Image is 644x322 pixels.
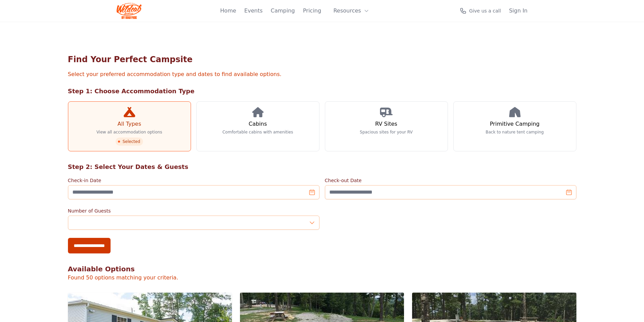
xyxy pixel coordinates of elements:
[68,70,576,78] p: Select your preferred accommodation type and dates to find available options.
[509,7,528,15] a: Sign In
[116,138,143,146] span: Selected
[117,120,141,128] h3: All Types
[375,120,397,128] h3: RV Sites
[303,7,321,15] a: Pricing
[325,101,448,151] a: RV Sites Spacious sites for your RV
[469,7,501,14] span: Give us a call
[222,129,293,135] p: Comfortable cabins with amenities
[117,3,142,19] img: Wildcat Logo
[360,129,412,135] p: Spacious sites for your RV
[453,101,576,151] a: Primitive Camping Back to nature tent camping
[329,4,373,18] button: Resources
[96,129,162,135] p: View all accommodation options
[68,86,576,96] h2: Step 1: Choose Accommodation Type
[68,274,576,282] p: Found 50 options matching your criteria.
[196,101,319,151] a: Cabins Comfortable cabins with amenities
[220,7,236,15] a: Home
[490,120,540,128] h3: Primitive Camping
[68,101,191,151] a: All Types View all accommodation options Selected
[248,120,267,128] h3: Cabins
[271,7,295,15] a: Camping
[68,54,576,65] h1: Find Your Perfect Campsite
[68,162,576,172] h2: Step 2: Select Your Dates & Guests
[460,7,501,14] a: Give us a call
[68,207,319,214] label: Number of Guests
[68,264,576,274] h2: Available Options
[486,129,544,135] p: Back to nature tent camping
[244,7,263,15] a: Events
[325,177,576,184] label: Check-out Date
[68,177,319,184] label: Check-in Date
